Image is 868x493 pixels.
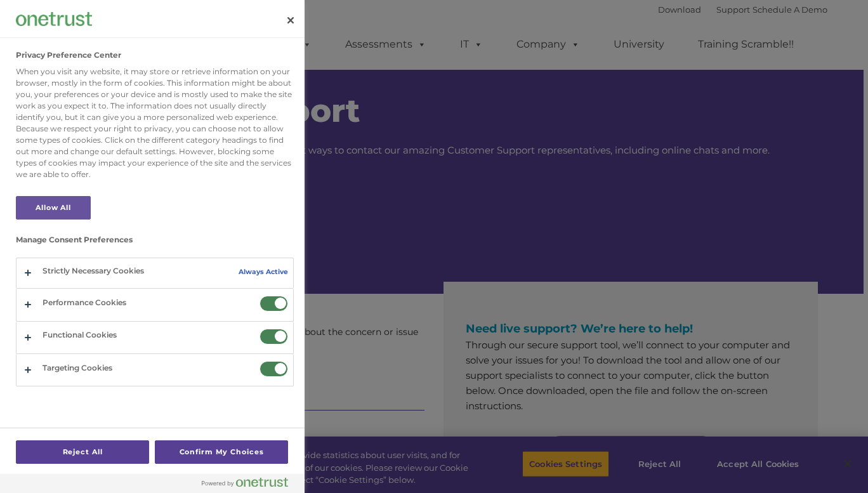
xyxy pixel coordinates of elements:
[277,6,305,34] button: Close
[16,66,294,180] div: When you visit any website, it may store or retrieve information on your browser, mostly in the f...
[202,477,288,487] img: Powered by OneTrust Opens in a new Tab
[16,12,92,25] img: Company Logo
[16,196,91,220] button: Allow All
[155,440,288,464] button: Confirm My Choices
[202,477,298,493] a: Powered by OneTrust Opens in a new Tab
[16,6,92,32] div: Company Logo
[16,51,121,60] h2: Privacy Preference Center
[16,235,294,251] h3: Manage Consent Preferences
[16,440,149,464] button: Reject All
